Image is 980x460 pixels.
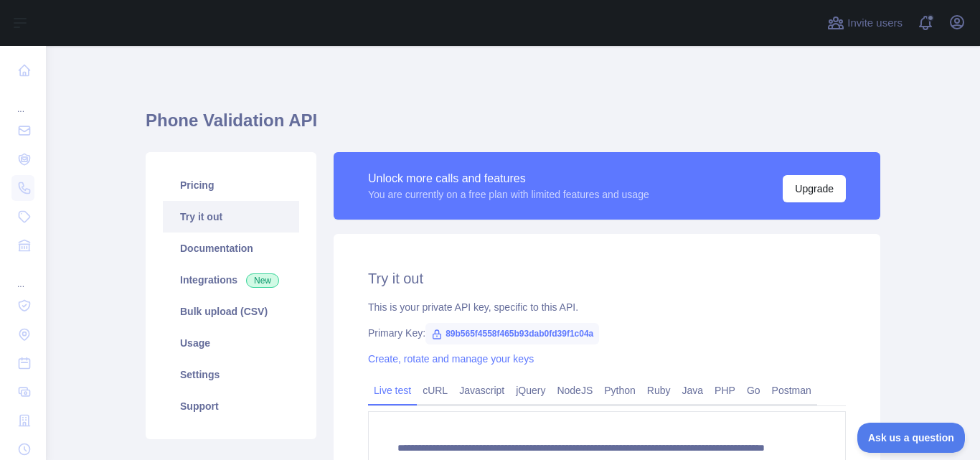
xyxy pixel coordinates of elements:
[163,233,299,264] a: Documentation
[368,300,846,314] div: This is your private API key, specific to this API.
[163,264,299,296] a: Integrations New
[598,379,641,402] a: Python
[11,261,34,290] div: ...
[783,175,846,202] button: Upgrade
[847,15,903,32] span: Invite users
[677,379,710,402] a: Java
[368,170,649,187] div: Unlock more calls and features
[368,353,534,365] a: Create, rotate and manage your keys
[163,296,299,327] a: Bulk upload (CSV)
[425,323,599,344] span: 89b565f4558f465b93dab0fd39f1c04a
[368,326,846,340] div: Primary Key:
[551,379,598,402] a: NodeJS
[163,390,299,422] a: Support
[510,379,551,402] a: jQuery
[163,327,299,359] a: Usage
[766,379,817,402] a: Postman
[857,423,966,453] iframe: Toggle Customer Support
[163,201,299,233] a: Try it out
[368,268,846,288] h2: Try it out
[824,11,905,34] button: Invite users
[163,169,299,201] a: Pricing
[246,273,279,288] span: New
[368,187,649,202] div: You are currently on a free plan with limited features and usage
[368,379,417,402] a: Live test
[163,359,299,390] a: Settings
[453,379,510,402] a: Javascript
[641,379,677,402] a: Ruby
[146,109,880,144] h1: Phone Validation API
[417,379,453,402] a: cURL
[741,379,766,402] a: Go
[709,379,741,402] a: PHP
[11,86,34,115] div: ...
